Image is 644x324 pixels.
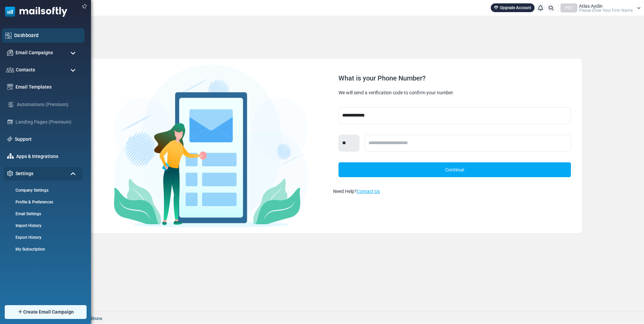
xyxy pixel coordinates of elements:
[491,3,535,12] a: Upgrade Account
[4,187,81,193] a: Company Settings
[7,119,13,125] img: landing_pages.svg
[339,90,571,96] div: We will send a verification code to confirm your number.
[7,136,12,142] img: support-icon.svg
[14,32,81,39] a: Dashboard
[16,66,35,73] span: Contacts
[560,3,641,12] a: PEY Atlas Aydin Please Enter Your Firm Name
[7,170,13,176] img: settings-icon.svg
[4,234,81,240] a: Export History
[560,3,577,12] div: PEY
[579,8,633,12] span: Please Enter Your Firm Name
[22,312,644,324] footer: 2025
[7,101,14,108] img: workflow.svg
[23,309,74,316] span: Create Email Campaign
[339,162,571,177] a: Continue
[333,188,577,195] div: Need Help?
[15,84,79,91] a: Email Templates
[339,75,571,82] div: What is your Phone Number?
[579,4,603,8] span: Atlas Aydin
[4,223,81,229] a: Import History
[5,32,12,39] img: dashboard-icon.svg
[4,246,81,252] a: My Subscription
[7,84,13,90] img: email-templates-icon.svg
[4,199,81,205] a: Profile & Preferences
[357,189,380,194] a: Contact Us
[16,153,79,160] a: Apps & Integrations
[15,170,33,177] span: Settings
[7,50,13,56] img: campaigns-icon.png
[15,49,53,56] span: Email Campaigns
[6,67,14,72] img: contacts-icon.svg
[4,211,81,217] a: Email Settings
[15,136,79,143] a: Support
